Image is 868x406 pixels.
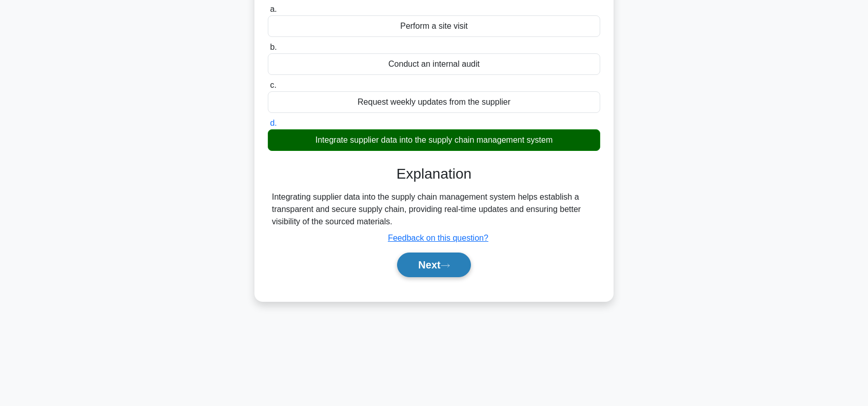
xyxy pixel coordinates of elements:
span: b. [270,43,277,51]
span: c. [270,81,276,89]
div: Conduct an internal audit [268,53,600,75]
h3: Explanation [274,165,594,183]
span: a. [270,5,277,13]
div: Perform a site visit [268,15,600,37]
button: Next [397,253,470,277]
div: Integrating supplier data into the supply chain management system helps establish a transparent a... [272,191,596,228]
a: Feedback on this question? [388,234,488,242]
div: Request weekly updates from the supplier [268,91,600,113]
span: d. [270,119,277,127]
div: Integrate supplier data into the supply chain management system [268,129,600,151]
